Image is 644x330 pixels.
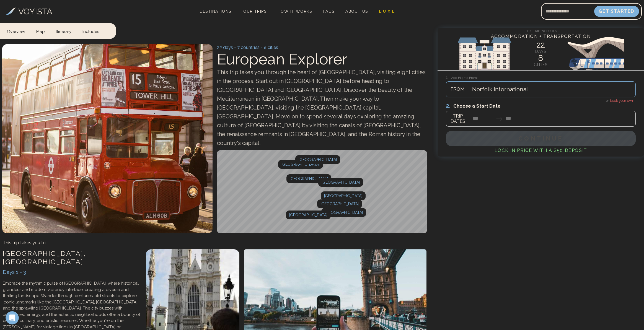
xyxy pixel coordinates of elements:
[518,135,563,142] span: Continue
[77,23,105,38] a: Includes
[286,174,331,183] div: Map marker
[286,211,331,219] div: Map marker
[323,9,335,14] span: FAQs
[318,178,363,187] div: Map marker
[295,155,340,164] div: [GEOGRAPHIC_DATA]
[278,9,312,14] span: How It Works
[198,7,234,23] span: Destinations
[318,178,363,187] div: [GEOGRAPHIC_DATA]
[321,191,366,200] div: [GEOGRAPHIC_DATA]
[6,311,19,324] iframe: Intercom live chat
[321,208,366,217] div: [GEOGRAPHIC_DATA]
[446,74,636,81] h3: Add Flights From:
[446,75,451,80] span: 1.
[317,199,362,208] div: [GEOGRAPHIC_DATA]
[446,131,636,146] button: Continue
[448,86,468,93] span: FROM
[541,5,594,18] input: Email address
[438,37,644,70] img: European Sights
[321,191,366,200] div: Map marker
[321,7,337,15] a: FAQs
[3,268,140,276] div: Days 1 - 3
[317,199,362,208] div: Map marker
[217,69,426,146] span: This trip takes you through the heart of [GEOGRAPHIC_DATA], visiting eight cities in the process....
[217,150,427,233] canvas: Map
[275,7,314,15] a: How It Works
[610,98,634,103] span: book your own
[243,9,267,14] span: Our Trips
[5,5,52,18] a: VOYISTA
[438,28,644,33] h4: This Trip Includes
[217,44,427,51] p: 22 days - 7 countries - 8 cities
[7,23,31,38] a: Overview
[18,5,52,18] h3: VOYISTA
[286,174,331,183] div: [GEOGRAPHIC_DATA]
[5,7,15,15] img: Voyista Logo
[343,7,370,15] a: About Us
[50,23,77,38] a: Itinerary
[278,160,323,169] div: [GEOGRAPHIC_DATA]
[377,7,397,15] a: L U X E
[379,9,395,14] span: L U X E
[438,33,644,40] h4: Accommodation + Transportation
[446,147,636,154] h4: Lock in Price with a $50 deposit
[3,249,140,266] h3: [GEOGRAPHIC_DATA] , [GEOGRAPHIC_DATA]
[321,208,366,217] div: Map marker
[345,9,368,14] span: About Us
[278,160,323,169] div: Map marker
[286,211,331,219] div: [GEOGRAPHIC_DATA]
[217,50,347,68] span: European Explorer
[594,6,639,17] button: Get Started
[446,97,636,103] h4: or
[3,240,46,246] p: This trip takes you to:
[241,7,269,15] a: Our Trips
[295,155,340,164] div: Map marker
[31,23,50,38] a: Map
